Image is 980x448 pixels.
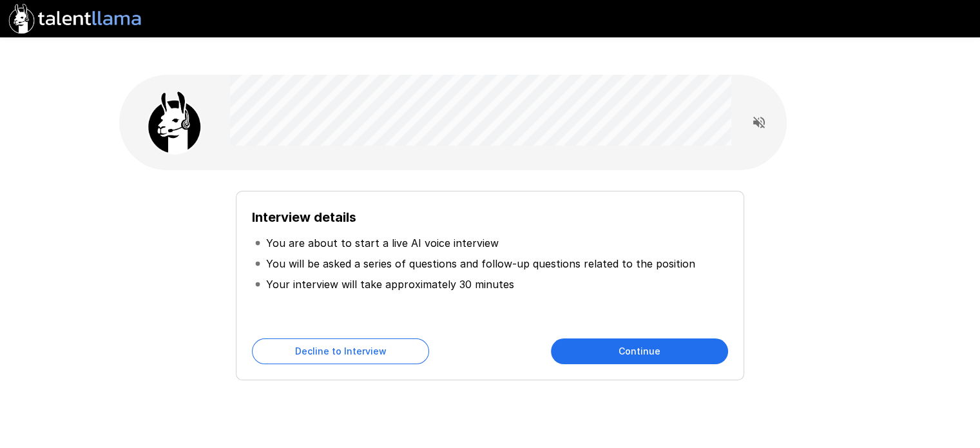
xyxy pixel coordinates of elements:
button: Continue [551,338,728,364]
p: You will be asked a series of questions and follow-up questions related to the position [266,256,695,271]
img: llama_clean.png [142,90,207,155]
button: Read questions aloud [746,110,772,135]
p: You are about to start a live AI voice interview [266,235,499,251]
b: Interview details [252,209,356,225]
button: Decline to Interview [252,338,429,364]
p: Your interview will take approximately 30 minutes [266,277,514,292]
